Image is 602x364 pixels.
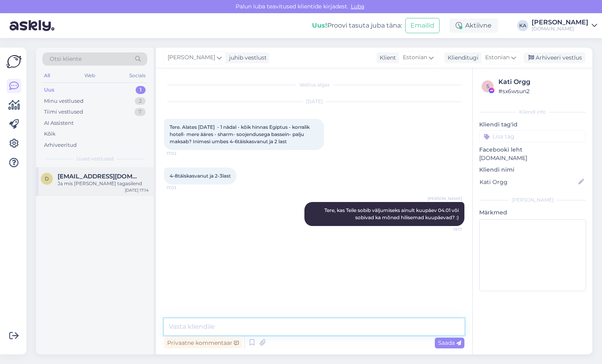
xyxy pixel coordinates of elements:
[58,180,149,187] div: Ja mis [PERSON_NAME] tagasilend
[532,19,588,26] div: [PERSON_NAME]
[44,97,84,105] div: Minu vestlused
[348,3,367,10] span: Luba
[485,53,510,62] span: Estonian
[83,70,97,81] div: Web
[44,108,83,116] div: Tiimi vestlused
[479,196,586,204] div: [PERSON_NAME]
[312,22,327,29] b: Uus!
[479,120,586,129] p: Kliendi tag'id
[405,18,440,33] button: Emailid
[44,119,74,127] div: AI Assistent
[524,52,585,63] div: Arhiveeri vestlus
[479,166,586,174] p: Kliendi nimi
[479,208,586,217] p: Märkmed
[532,19,597,32] a: [PERSON_NAME][DOMAIN_NAME]
[136,86,146,94] div: 1
[498,87,584,96] div: # sx6wsun2
[164,98,464,105] div: [DATE]
[324,207,460,220] span: Tere, kas Teile sobib väljumiseks ainult kuupäev 04.01 või sobivad ka mõned hilisemad kuupäevad? :)
[42,70,52,81] div: All
[170,173,231,179] span: 4-8täiskasvanut ja 2-3last
[312,21,402,30] div: Proovi tasuta juba täna:
[44,141,77,149] div: Arhiveeritud
[479,108,586,116] div: Kliendi info
[128,70,147,81] div: Socials
[428,196,462,202] span: [PERSON_NAME]
[479,154,586,162] p: [DOMAIN_NAME]
[125,187,149,193] div: [DATE] 17:14
[76,155,114,162] span: Uued vestlused
[44,130,56,138] div: Kõik
[166,150,196,156] span: 17:02
[168,53,215,62] span: [PERSON_NAME]
[449,18,498,33] div: Aktiivne
[164,81,464,88] div: Vestlus algas
[376,54,396,62] div: Klient
[532,26,588,32] div: [DOMAIN_NAME]
[432,226,462,232] span: 19:17
[403,53,427,62] span: Estonian
[164,338,242,348] div: Privaatne kommentaar
[226,54,267,62] div: juhib vestlust
[135,97,146,105] div: 2
[479,146,586,154] p: Facebooki leht
[480,178,577,186] input: Lisa nimi
[444,54,478,62] div: Klienditugi
[517,20,528,31] div: KA
[479,130,586,142] input: Lisa tag
[58,173,141,180] span: deily19.91@gmail.com
[6,54,22,69] img: Askly Logo
[44,86,54,94] div: Uus
[45,176,49,182] span: d
[498,77,584,87] div: Kati Orgg
[170,124,311,144] span: Tere. Alates [DATE] - 1 nädal - kõik hinnas Egiptus - korralik hotell- mere ääres - sharm- soojen...
[486,83,489,89] span: s
[50,55,82,63] span: Otsi kliente
[134,108,146,116] div: 7
[438,339,461,346] span: Saada
[166,185,196,191] span: 17:03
